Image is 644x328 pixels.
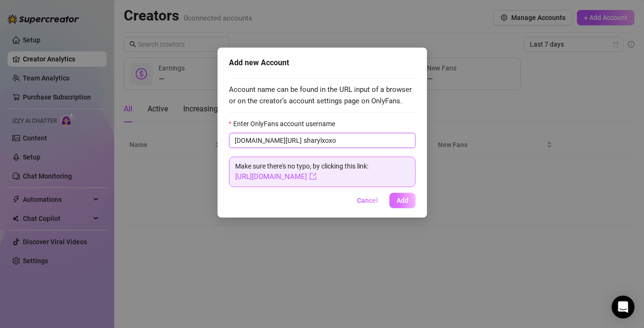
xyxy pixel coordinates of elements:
span: Make sure there's no typo, by clicking this link: [235,162,368,180]
span: Account name can be found in the URL input of a browser or on the creator’s account settings page... [229,84,416,107]
span: Add [396,197,408,204]
div: Open Intercom Messenger [612,296,634,318]
input: Enter OnlyFans account username [304,135,410,146]
button: Add [389,193,416,208]
label: Enter OnlyFans account username [229,119,341,129]
button: Cancel [349,193,386,208]
span: export [309,173,317,180]
a: [URL][DOMAIN_NAME]export [235,172,317,181]
span: [DOMAIN_NAME][URL] [235,135,302,146]
div: Add new Account [229,57,416,69]
span: Cancel [357,197,378,204]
